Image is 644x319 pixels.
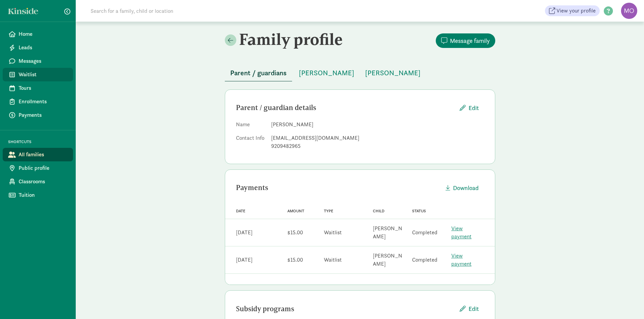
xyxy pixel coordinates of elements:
span: Waitlist [19,71,68,79]
span: Home [19,30,68,38]
button: Message family [436,33,495,48]
span: Classrooms [19,178,68,186]
span: Download [453,183,479,192]
a: Public profile [3,161,73,175]
h2: Family profile [225,30,359,49]
span: Parent / guardians [230,68,287,78]
div: Parent / guardian details [236,102,454,113]
dt: Name [236,121,266,131]
div: Subsidy programs [236,303,454,314]
a: [PERSON_NAME] [360,69,426,77]
dt: Contact Info [236,134,266,153]
a: [PERSON_NAME] [293,69,360,77]
div: Waitlist [324,229,342,237]
span: Child [373,209,384,213]
a: Parent / guardians [225,69,292,77]
a: Classrooms [3,175,73,188]
span: Edit [469,304,479,313]
a: Leads [3,41,73,54]
div: [PERSON_NAME] [373,252,404,268]
a: View your profile [545,5,600,16]
span: [PERSON_NAME] [365,68,421,78]
button: [PERSON_NAME] [293,65,360,81]
button: [PERSON_NAME] [360,65,426,81]
span: All families [19,151,68,159]
div: Payments [236,182,440,193]
span: Leads [19,44,68,52]
div: $15.00 [287,229,303,237]
span: Type [324,209,333,213]
div: 9209482965 [271,142,484,150]
span: View your profile [556,7,596,15]
dd: [PERSON_NAME] [271,121,484,129]
span: Tours [19,84,68,92]
a: Tuition [3,188,73,202]
a: Waitlist [3,68,73,81]
span: Status [412,209,426,213]
span: Message family [450,36,490,45]
div: Completed [412,229,437,237]
span: Date [236,209,245,213]
div: [DATE] [236,229,253,237]
span: Tuition [19,191,68,199]
a: View payment [451,225,472,240]
div: [PERSON_NAME] [373,224,404,241]
a: Home [3,27,73,41]
span: [PERSON_NAME] [299,68,354,78]
button: Download [440,181,484,195]
span: Public profile [19,164,68,172]
div: [DATE] [236,256,253,264]
span: Messages [19,57,68,65]
button: Edit [454,301,484,316]
a: Enrollments [3,95,73,108]
iframe: Chat Widget [610,287,644,319]
a: Payments [3,108,73,122]
span: Payments [19,111,68,119]
a: View payment [451,252,472,267]
div: $15.00 [287,256,303,264]
a: All families [3,148,73,161]
button: Edit [454,101,484,115]
span: Enrollments [19,98,68,106]
a: Tours [3,81,73,95]
input: Search for a family, child or location [87,4,276,18]
div: [EMAIL_ADDRESS][DOMAIN_NAME] [271,134,484,142]
a: Messages [3,54,73,68]
button: Parent / guardians [225,65,292,81]
span: Edit [469,103,479,112]
div: Completed [412,256,437,264]
span: Amount [287,209,304,213]
div: Waitlist [324,256,342,264]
